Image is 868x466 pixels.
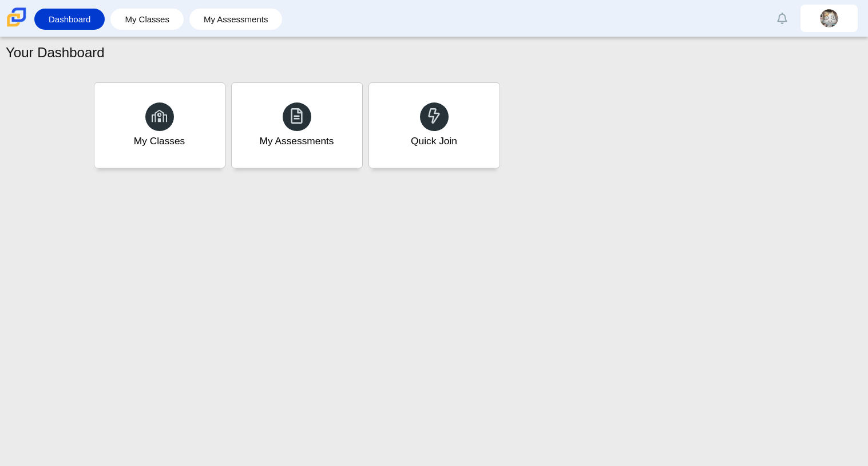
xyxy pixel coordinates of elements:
a: My Classes [116,9,178,30]
div: My Assessments [260,134,334,148]
h1: Your Dashboard [6,43,105,62]
a: My Classes [94,82,225,168]
img: jaran.ortizrodrigu.ZrtCeX [820,9,838,27]
a: My Assessments [231,82,363,168]
a: jaran.ortizrodrigu.ZrtCeX [800,5,858,32]
a: Quick Join [368,82,500,168]
div: My Classes [134,134,185,148]
div: Quick Join [411,134,457,148]
a: My Assessments [195,9,277,30]
a: Dashboard [40,9,99,30]
a: Carmen School of Science & Technology [5,21,29,31]
img: Carmen School of Science & Technology [5,5,29,29]
a: Alerts [770,6,795,31]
